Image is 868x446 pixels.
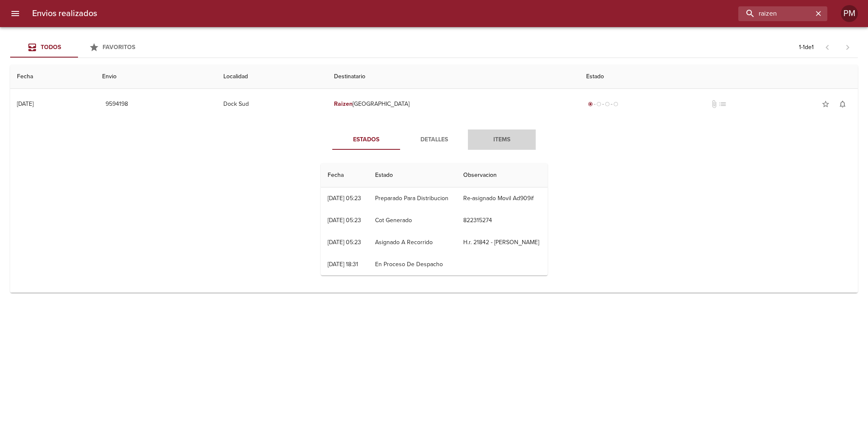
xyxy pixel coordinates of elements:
span: No tiene documentos adjuntos [710,100,718,108]
th: Observacion [456,163,547,187]
span: radio_button_checked [588,102,593,107]
th: Envio [95,65,217,89]
span: radio_button_unchecked [596,102,601,107]
button: Agregar a favoritos [817,96,834,113]
span: Items [473,135,531,145]
div: Tabs detalle de guia [332,129,536,150]
span: star_border [821,100,830,108]
table: Tabla de seguimiento [321,163,548,275]
span: Pagina anterior [817,43,837,51]
th: Estado [579,65,858,89]
td: [GEOGRAPHIC_DATA] [327,89,579,119]
th: Fecha [321,163,369,187]
div: [DATE] 18:31 [328,261,358,268]
span: notifications_none [838,100,847,108]
td: Re-asignado Movil Ad909if [456,187,547,209]
div: [DATE] 05:23 [328,195,361,202]
input: buscar [738,6,813,21]
span: radio_button_unchecked [605,102,610,107]
table: Tabla de envíos del cliente [10,65,858,293]
span: 9594198 [106,99,128,110]
button: Activar notificaciones [834,96,851,113]
div: PM [841,5,858,22]
td: Preparado Para Distribucion [368,187,456,209]
div: Tabs Envios [10,37,146,58]
span: Favoritos [103,44,135,51]
td: 822315274 [456,209,547,231]
td: H.r. 21842 - [PERSON_NAME] [456,231,547,253]
td: Dock Sud [217,89,327,119]
em: Raizen [334,100,353,107]
button: menu [5,3,25,24]
span: No tiene pedido asociado [718,100,727,108]
div: [DATE] 05:23 [328,239,361,246]
th: Estado [368,163,456,187]
span: Pagina siguiente [837,37,858,58]
span: Detalles [405,135,463,145]
p: 1 - 1 de 1 [799,43,814,52]
th: Destinatario [327,65,579,89]
td: En Proceso De Despacho [368,253,456,275]
div: [DATE] 05:23 [328,217,361,224]
div: Abrir información de usuario [841,5,858,22]
th: Localidad [217,65,327,89]
button: 9594198 [102,96,131,112]
span: radio_button_unchecked [613,102,618,107]
td: Cot Generado [368,209,456,231]
h6: Envios realizados [32,7,97,20]
div: Generado [586,100,620,108]
th: Fecha [10,65,95,89]
span: Estados [337,135,395,145]
div: [DATE] [17,100,33,107]
span: Todos [41,44,61,51]
td: Asignado A Recorrido [368,231,456,253]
